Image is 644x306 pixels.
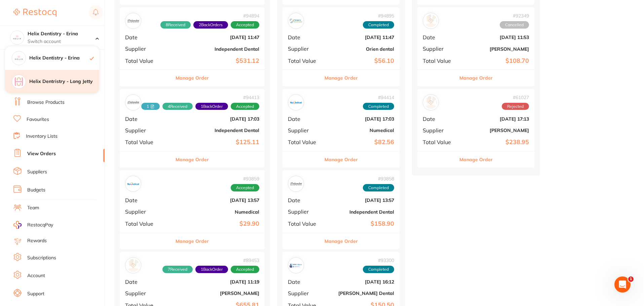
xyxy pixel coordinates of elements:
[13,5,56,20] a: Restocq Logo
[27,169,47,175] a: Suppliers
[327,220,394,227] b: $158.90
[13,221,22,229] img: RestocqPay
[125,139,168,145] span: Total Value
[13,221,53,229] a: RestocqPay
[125,127,168,133] span: Supplier
[628,276,634,282] span: 1
[125,34,168,40] span: Date
[27,291,44,297] a: Support
[160,21,191,29] span: Received
[325,70,358,86] button: Manage Order
[29,55,90,61] h4: Helix Dentistry - Erina
[500,21,529,29] span: Cancelled
[174,291,259,296] b: [PERSON_NAME]
[327,279,394,285] b: [DATE] 16:12
[127,259,140,272] img: Henry Schein Halas
[290,177,302,190] img: Independent Dental
[231,176,259,181] span: # 93859
[423,116,456,122] span: Date
[176,151,209,168] button: Manage Order
[28,38,96,45] p: Switch account
[459,70,493,86] button: Manage Order
[502,103,529,110] span: Rejected
[327,46,394,52] b: Orien dental
[290,14,302,27] img: Orien dental
[193,21,228,29] span: Back orders
[195,266,228,273] span: Back orders
[27,116,49,123] a: Favourites
[462,46,529,52] b: [PERSON_NAME]
[424,14,437,27] img: Adam Dental
[125,279,168,285] span: Date
[125,221,168,227] span: Total Value
[327,57,394,64] b: $56.10
[614,276,631,293] iframe: Intercom live chat
[363,266,394,273] span: Completed
[29,78,99,85] h4: Helix Dentristry - Long Jetty
[327,116,394,122] b: [DATE] 17:03
[288,290,321,296] span: Supplier
[363,184,394,191] span: Completed
[12,51,26,65] img: Helix Dentistry - Erina
[141,103,160,110] span: Received
[195,103,228,110] span: Back orders
[363,258,394,263] span: # 93300
[120,170,265,249] div: Numedical#93859AcceptedDate[DATE] 13:57SupplierNumedicalTotal Value$29.90Manage Order
[500,13,529,18] span: # 92349
[423,46,456,52] span: Supplier
[174,128,259,133] b: Independent Dental
[120,89,265,168] div: Independent Dental#944131 4Received1BackOrderAcceptedDate[DATE] 17:03SupplierIndependent DentalTo...
[13,9,56,17] img: Restocq Logo
[231,266,259,273] span: Accepted
[174,46,259,52] b: Independent Dental
[462,139,529,146] b: $238.95
[174,139,259,146] b: $125.11
[363,13,394,18] span: # 94895
[462,35,529,40] b: [DATE] 11:53
[363,95,394,100] span: # 94414
[162,258,259,263] span: # 89453
[327,139,394,146] b: $82.56
[160,13,259,18] span: # 94894
[231,184,259,191] span: Accepted
[327,198,394,203] b: [DATE] 13:57
[125,46,168,52] span: Supplier
[462,128,529,133] b: [PERSON_NAME]
[231,21,259,29] span: Accepted
[327,291,394,296] b: [PERSON_NAME] Dental
[141,95,259,100] span: # 94413
[288,127,321,133] span: Supplier
[162,266,193,273] span: Received
[288,279,321,285] span: Date
[290,259,302,272] img: Erskine Dental
[10,31,24,44] img: Helix Dentistry - Erina
[12,75,26,88] img: Helix Dentristry - Long Jetty
[423,127,456,133] span: Supplier
[288,197,321,203] span: Date
[325,151,358,168] button: Manage Order
[288,34,321,40] span: Date
[27,187,45,193] a: Budgets
[162,103,193,110] span: Received
[174,116,259,122] b: [DATE] 17:03
[327,209,394,215] b: Independent Dental
[288,58,321,64] span: Total Value
[28,31,96,37] h4: Helix Dentistry - Erina
[462,57,529,64] b: $108.70
[174,209,259,215] b: Numedical
[462,116,529,122] b: [DATE] 17:13
[288,221,321,227] span: Total Value
[120,7,265,86] div: Independent Dental#948948Received2BackOrdersAcceptedDate[DATE] 11:47SupplierIndependent DentalTot...
[288,139,321,145] span: Total Value
[27,237,47,244] a: Rewards
[27,99,65,106] a: Browse Products
[363,21,394,29] span: Completed
[423,139,456,145] span: Total Value
[176,233,209,249] button: Manage Order
[27,205,39,211] a: Team
[125,116,168,122] span: Date
[290,96,302,109] img: Numedical
[423,58,456,64] span: Total Value
[125,290,168,296] span: Supplier
[288,116,321,122] span: Date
